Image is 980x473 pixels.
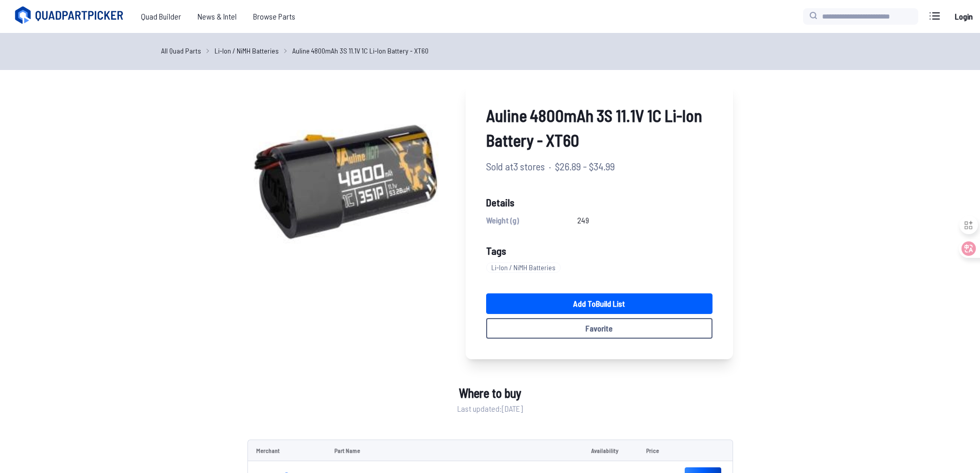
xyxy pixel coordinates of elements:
span: Weight (g) [486,214,519,226]
button: Favorite [486,318,712,339]
a: Browse Parts [245,6,304,27]
td: Part Name [326,440,583,461]
a: Add toBuild List [486,293,712,314]
span: · [549,159,551,174]
img: image [247,82,445,280]
span: 249 [577,214,589,226]
a: All Quad Parts [161,45,201,56]
span: Li-Ion / NiMH Batteries [486,262,561,273]
td: Price [638,440,676,461]
span: Where to buy [459,384,521,402]
span: Last updated: [DATE] [457,402,523,415]
span: Auline 4800mAh 3S 11.1V 1C Li-Ion Battery - XT60 [486,103,712,152]
span: Sold at 3 stores [486,159,545,174]
a: Login [951,6,976,27]
a: Auline 4800mAh 3S 11.1V 1C Li-Ion Battery - XT60 [292,45,429,56]
td: Merchant [247,440,327,461]
span: Details [486,195,712,210]
a: Quad Builder [133,6,189,27]
a: Li-Ion / NiMH Batteries [486,258,565,277]
a: Li-Ion / NiMH Batteries [215,45,279,56]
span: $26.89 - $34.99 [555,159,615,174]
a: News & Intel [189,6,245,27]
span: Tags [486,244,506,257]
td: Availability [583,440,638,461]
